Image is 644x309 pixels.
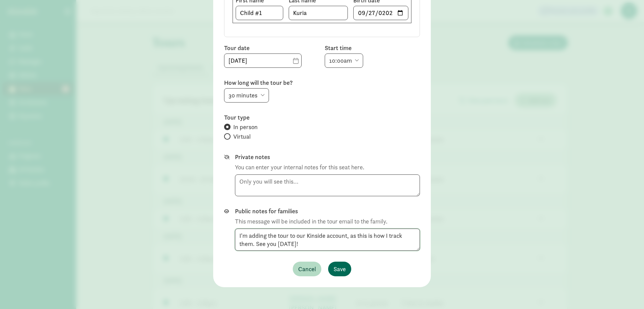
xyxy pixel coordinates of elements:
[224,113,420,122] label: Tour type
[325,44,420,52] label: Start time
[610,276,644,309] iframe: Chat Widget
[233,133,251,141] span: Virtual
[235,207,420,215] label: Public notes for families
[224,44,319,52] label: Tour date
[233,123,258,131] span: In person
[224,79,420,87] label: How long will the tour be?
[328,262,351,276] button: Save
[298,264,316,274] span: Cancel
[235,153,420,161] label: Private notes
[293,262,321,276] button: Cancel
[334,264,346,274] span: Save
[235,163,364,172] div: You can enter your internal notes for this seat here.
[235,217,387,226] div: This message will be included in the tour email to the family.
